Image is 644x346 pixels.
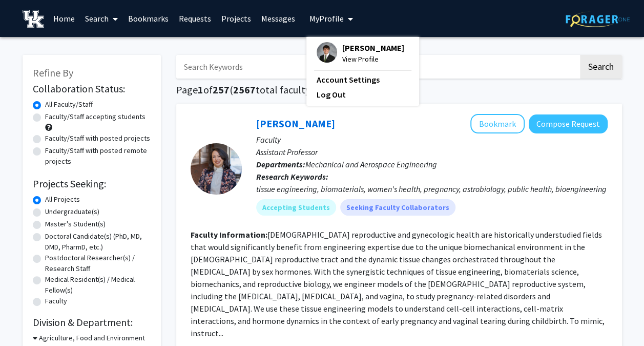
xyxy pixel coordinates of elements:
fg-read-more: [DEMOGRAPHIC_DATA] reproductive and gynecologic health are historically understudied fields that ... [191,229,605,338]
span: Refine By [33,66,73,79]
a: [PERSON_NAME] [256,117,335,130]
iframe: Chat [8,300,44,338]
h2: Division & Department: [33,316,151,329]
a: Log Out [317,88,409,101]
h1: Page of ( total faculty/staff results) [176,84,622,96]
button: Search [580,55,622,79]
a: Messages [256,1,300,36]
img: Profile Picture [317,42,337,63]
img: ForagerOne Logo [566,11,630,27]
a: Account Settings [317,73,409,86]
span: View Profile [342,53,404,65]
label: Master's Student(s) [45,219,106,229]
mat-chip: Seeking Faculty Collaborators [340,199,455,216]
p: Assistant Professor [256,146,608,158]
span: Mechanical and Aerospace Engineering [305,159,437,169]
b: Research Keywords: [256,171,328,182]
label: Postdoctoral Researcher(s) / Research Staff [45,253,151,274]
p: Faculty [256,133,608,146]
img: University of Kentucky Logo [23,10,45,28]
mat-chip: Accepting Students [256,199,336,216]
div: Profile Picture[PERSON_NAME]View Profile [317,42,404,65]
input: Search Keywords [176,55,578,79]
h2: Collaboration Status: [33,83,151,95]
label: Faculty/Staff accepting students [45,111,146,122]
span: 2567 [233,83,256,96]
button: Add Samantha Zambuto to Bookmarks [470,114,525,133]
label: Undergraduate(s) [45,206,99,217]
span: [PERSON_NAME] [342,42,404,53]
label: All Projects [45,194,80,205]
label: Medical Resident(s) / Medical Fellow(s) [45,274,151,296]
span: 257 [213,83,230,96]
a: Home [48,1,80,36]
label: Faculty [45,296,67,306]
button: Compose Request to Samantha Zambuto [529,114,608,133]
span: 1 [198,83,203,96]
label: Faculty/Staff with posted projects [45,133,150,144]
label: All Faculty/Staff [45,99,93,110]
label: Doctoral Candidate(s) (PhD, MD, DMD, PharmD, etc.) [45,231,151,253]
h2: Projects Seeking: [33,178,151,190]
b: Faculty Information: [191,229,267,240]
div: tissue engineering, biomaterials, women's health, pregnancy, astrobiology, public health, bioengi... [256,183,608,195]
a: Search [80,1,123,36]
label: Faculty/Staff with posted remote projects [45,145,151,167]
a: Bookmarks [123,1,174,36]
a: Requests [174,1,216,36]
span: My Profile [309,13,344,24]
h3: Agriculture, Food and Environment [39,333,145,343]
a: Projects [216,1,256,36]
b: Departments: [256,159,305,169]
